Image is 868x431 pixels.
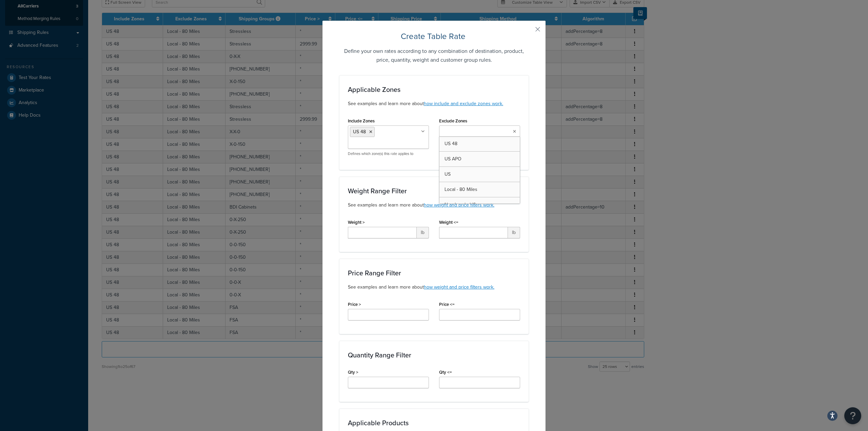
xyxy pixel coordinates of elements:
p: See examples and learn more about [348,283,520,291]
h3: Quantity Range Filter [348,351,520,359]
span: US 48 [445,140,457,147]
a: US 48 [439,136,520,151]
span: Local - 80 Miles [445,186,477,193]
p: Defines which zone(s) this rate applies to [348,151,429,156]
label: Price <= [439,302,455,307]
span: lb [508,227,520,238]
a: Non Local - US [439,197,520,212]
h3: Price Range Filter [348,269,520,277]
span: Non Local - US [445,201,476,208]
a: US [439,167,520,182]
a: how include and exclude zones work. [424,100,503,107]
a: Local - 80 Miles [439,182,520,197]
p: See examples and learn more about [348,201,520,209]
h3: Applicable Products [348,419,520,427]
label: Exclude Zones [439,118,467,123]
span: US APO [445,155,461,162]
label: Include Zones [348,118,375,123]
h2: Create Table Rate [339,31,529,42]
h3: Weight Range Filter [348,187,520,195]
p: See examples and learn more about [348,100,520,107]
a: US APO [439,152,520,166]
span: lb [417,227,429,238]
span: US [445,171,451,178]
label: Price > [348,302,361,307]
h3: Applicable Zones [348,86,520,93]
span: US 48 [353,128,366,135]
label: Weight <= [439,220,458,225]
label: Qty <= [439,370,452,375]
a: how weight and price filters work. [424,283,494,291]
label: Qty > [348,370,358,375]
h5: Define your own rates according to any combination of destination, product, price, quantity, weig... [339,47,529,64]
label: Weight > [348,220,365,225]
a: how weight and price filters work. [424,201,494,209]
